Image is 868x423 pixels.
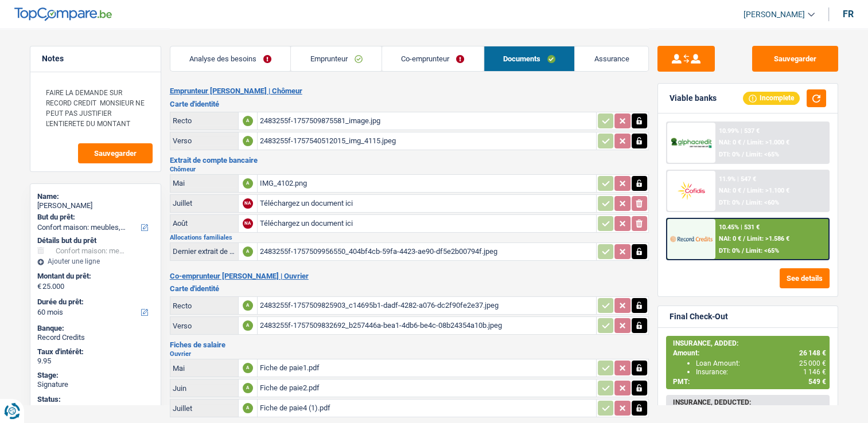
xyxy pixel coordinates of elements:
span: Limit: >1.586 € [747,235,789,242]
div: 10.99% | 537 € [719,127,760,135]
h2: Allocations familiales [170,234,649,241]
div: Insurance: [696,368,826,376]
div: NA [243,198,253,209]
button: Sauvegarder [78,143,153,163]
label: Montant du prêt: [37,272,151,281]
div: A [243,383,253,393]
span: Limit: >1.100 € [747,187,789,194]
div: Verso [173,136,236,145]
span: / [743,187,745,194]
button: See details [780,268,830,288]
div: [PERSON_NAME] [37,201,154,210]
div: Taux d'intérêt: [37,347,154,357]
span: 26 148 € [799,349,826,357]
span: Limit: <60% [746,199,779,206]
div: A [243,300,253,311]
div: Signature [37,380,154,389]
img: AlphaCredit [670,136,713,150]
div: 9.95 [37,357,154,366]
div: Dernier extrait de compte pour vos allocations familiales [173,247,236,256]
div: Loan Amount: [696,359,826,367]
span: / [743,235,745,242]
h2: Emprunteur [PERSON_NAME] | Chômeur [170,87,649,96]
span: 25 000 € [799,359,826,367]
div: A [243,403,253,413]
div: fr [843,9,854,19]
h3: Fiches de salaire [170,341,649,348]
div: Août [173,219,236,228]
div: 2483255f-1757509875581_image.jpg [260,112,594,130]
h5: Notes [42,54,149,64]
span: NAI: 0 € [719,187,741,194]
span: 1 146 € [803,368,826,376]
div: A [243,246,253,257]
h2: Chômeur [170,166,649,173]
div: Viable banks [670,93,717,103]
span: € [37,282,41,291]
a: Documents [484,46,575,71]
div: 2483255f-1757540512015_img_4115.jpeg [260,132,594,150]
div: INSURANCE, DEDUCTED: [673,398,826,406]
div: Fiche de paie1.pdf [260,359,594,377]
div: Recto [173,116,236,125]
div: 2483255f-1757509956550_404bf4cb-59fa-4423-ae90-df5e2b00794f.jpeg [260,243,594,260]
div: A [243,136,253,146]
img: TopCompare Logo [14,7,112,21]
label: Durée du prêt: [37,297,151,307]
h3: Extrait de compte bancaire [170,156,649,164]
a: Analyse des besoins [170,46,291,71]
span: Limit: <65% [746,247,779,254]
div: Juin [173,384,236,393]
div: Incomplete [743,92,800,104]
div: Mai [173,179,236,187]
a: Assurance [575,46,648,71]
div: 10.45% | 531 € [719,224,760,231]
div: Banque: [37,324,154,333]
div: Juillet [173,404,236,413]
span: Sauvegarder [94,150,137,157]
div: 2483255f-1757509825903_c14695b1-dadf-4282-a076-dc2f90fe2e37.jpeg [260,297,594,314]
div: A [243,178,253,189]
div: Status: [37,395,154,404]
div: open [37,404,154,413]
h3: Carte d'identité [170,285,649,292]
div: Ajouter une ligne [37,257,154,265]
img: Cofidis [670,180,713,201]
span: NAI: 0 € [719,139,741,146]
div: A [243,116,253,126]
span: Limit: >1.000 € [747,139,789,146]
a: [PERSON_NAME] [734,5,815,24]
span: Limit: <65% [746,151,779,158]
h2: Ouvrier [170,351,649,357]
div: Stage: [37,371,154,380]
span: / [742,247,744,254]
div: 2483255f-1757509832692_b257446a-bea1-4db6-be4c-08b24354a10b.jpeg [260,317,594,334]
a: Co-emprunteur [382,46,484,71]
div: Fiche de paie4 (1).pdf [260,399,594,417]
span: 549 € [808,378,826,386]
div: IMG_4102.png [260,175,594,192]
div: Mai [173,364,236,373]
div: A [243,320,253,331]
div: Record Credits [37,333,154,342]
div: A [243,363,253,373]
div: Détails but du prêt [37,236,154,245]
span: / [742,199,744,206]
div: Fiche de paie2.pdf [260,379,594,397]
span: / [742,151,744,158]
span: DTI: 0% [719,199,740,206]
div: INSURANCE, ADDED: [673,339,826,347]
div: Juillet [173,199,236,207]
span: DTI: 0% [719,151,740,158]
h3: Carte d'identité [170,100,649,108]
span: / [743,139,745,146]
img: Record Credits [670,228,713,249]
span: [PERSON_NAME] [744,10,805,19]
div: NA [243,218,253,229]
span: NAI: 0 € [719,235,741,242]
div: Final Check-Out [670,312,728,322]
div: Name: [37,192,154,201]
div: 11.9% | 547 € [719,175,756,183]
span: DTI: 0% [719,247,740,254]
div: PMT: [673,378,826,386]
